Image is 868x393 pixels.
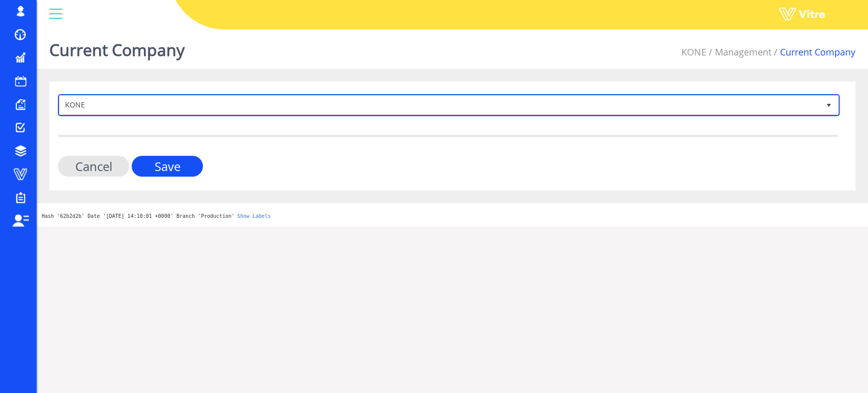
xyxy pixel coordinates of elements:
[42,213,234,219] span: Hash '62b2d2b' Date '[DATE] 14:10:01 +0000' Branch 'Production'
[132,156,203,177] input: Save
[771,46,855,59] li: Current Company
[49,25,185,69] h1: Current Company
[59,96,820,114] span: KONE
[58,156,129,177] input: Cancel
[237,213,271,219] a: Show Labels
[681,46,706,58] a: KONE
[706,46,771,59] li: Management
[820,96,838,114] span: select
